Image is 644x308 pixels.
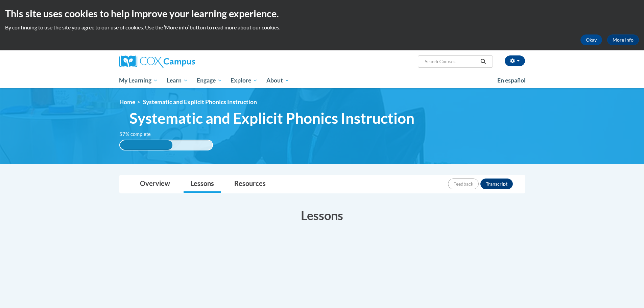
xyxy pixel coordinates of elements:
[119,55,195,68] img: Cox Campus
[167,76,188,85] span: Learn
[231,76,258,85] span: Explore
[493,73,530,88] a: En español
[226,73,262,88] a: Explore
[192,73,226,88] a: Engage
[143,98,257,105] span: Systematic and Explicit Phonics Instruction
[448,179,479,189] button: Feedback
[109,73,535,88] div: Main menu
[133,175,177,193] a: Overview
[5,7,639,20] h2: This site uses cookies to help improve your learning experience.
[505,55,525,66] button: Account Settings
[424,57,478,66] input: Search Courses
[497,77,526,84] span: En español
[262,73,294,88] a: About
[580,34,602,45] button: Okay
[119,207,525,224] h3: Lessons
[478,57,488,66] button: Search
[197,76,222,85] span: Engage
[266,76,289,85] span: About
[119,131,158,138] label: 57% complete
[162,73,192,88] a: Learn
[228,175,272,193] a: Resources
[119,55,248,68] a: Cox Campus
[480,179,513,189] button: Transcript
[119,98,135,105] a: Home
[184,175,221,193] a: Lessons
[119,76,158,85] span: My Learning
[607,34,639,45] a: More Info
[115,73,163,88] a: My Learning
[120,140,173,150] div: 57% complete
[129,109,414,127] span: Systematic and Explicit Phonics Instruction
[5,24,639,31] p: By continuing to use the site you agree to our use of cookies. Use the ‘More info’ button to read...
